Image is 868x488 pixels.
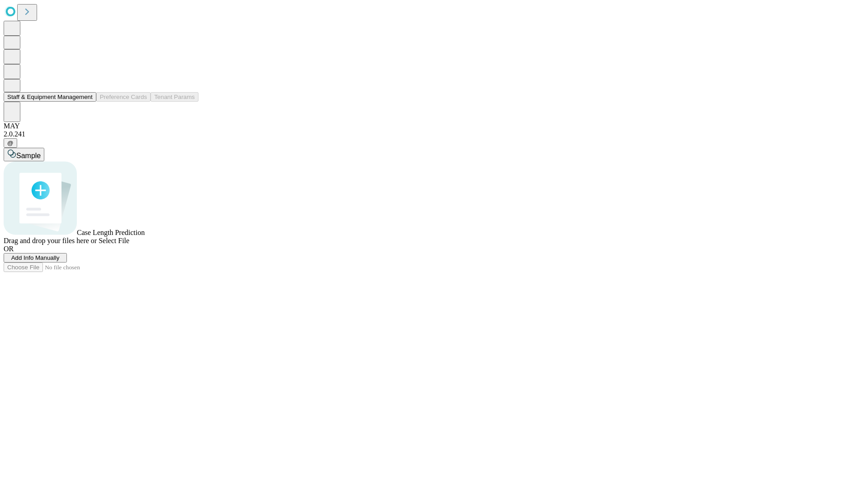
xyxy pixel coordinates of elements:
div: 2.0.241 [4,130,864,138]
button: Tenant Params [151,92,198,102]
button: Staff & Equipment Management [4,92,96,102]
span: Drag and drop your files here or [4,237,97,244]
button: @ [4,138,17,148]
button: Sample [4,148,44,161]
span: OR [4,245,14,253]
span: Case Length Prediction [77,229,145,236]
span: Add Info Manually [11,254,60,261]
div: MAY [4,122,864,130]
button: Preference Cards [96,92,151,102]
span: Sample [16,152,41,160]
span: @ [7,140,14,146]
span: Select File [99,237,129,244]
button: Add Info Manually [4,253,67,263]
